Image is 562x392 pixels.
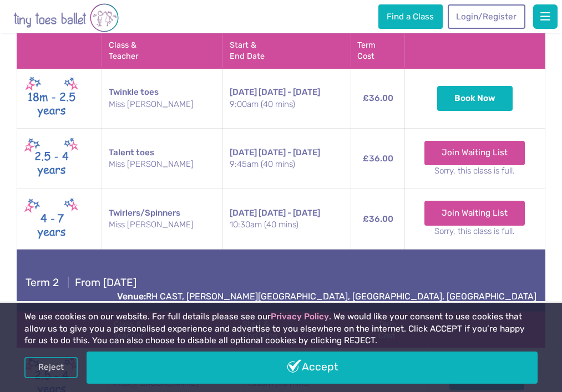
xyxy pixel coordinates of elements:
a: Accept [87,352,537,384]
small: Sorry, this class is full. [412,226,539,237]
a: Reject [24,357,78,378]
p: We use cookies on our website. For full details please see our . We would like your consent to us... [24,311,537,347]
span: [DATE] [230,87,257,97]
a: Join Waiting List [424,141,525,165]
span: [DATE] [230,147,257,157]
td: Twirlers/Spinners [102,189,223,250]
th: Class & Teacher [102,33,223,68]
a: Login/Register [448,4,525,29]
span: Term 2 [26,276,59,289]
small: Sorry, this class is full. [412,165,539,177]
th: Start & End Date [223,33,351,68]
td: £36.00 [351,129,404,189]
th: Term Cost [351,33,404,68]
span: [DATE] - [DATE] [259,87,320,97]
strong: Venue: [117,291,146,302]
td: Talent toes [102,129,223,189]
img: tiny toes ballet [13,2,119,33]
small: 10:30am (40 mins) [230,219,345,231]
td: Twinkle toes [102,68,223,129]
small: Miss [PERSON_NAME] [109,159,216,170]
img: Twinkle toes New (May 2025) [24,75,79,122]
small: Miss [PERSON_NAME] [109,99,216,110]
span: [DATE] [230,208,257,218]
span: | [62,276,74,289]
td: £36.00 [351,68,404,129]
td: £36.00 [351,189,404,250]
button: Book Now [437,86,513,110]
span: [DATE] - [DATE] [259,147,320,157]
small: 9:00am (40 mins) [230,99,345,110]
small: Miss [PERSON_NAME] [109,219,216,231]
small: 9:45am (40 mins) [230,159,345,170]
a: Privacy Policy [271,312,329,322]
span: [DATE] - [DATE] [259,208,320,218]
img: Twirlers & Spinners New (May 2025) [24,196,79,243]
a: Join Waiting List [424,201,525,225]
img: Talent toes New (May 2025) [24,135,79,182]
a: Find a Class [378,4,443,29]
a: Venue:RH CAST, [PERSON_NAME][GEOGRAPHIC_DATA], [GEOGRAPHIC_DATA], [GEOGRAPHIC_DATA] [117,291,536,302]
h4: From [DATE] [26,276,136,289]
